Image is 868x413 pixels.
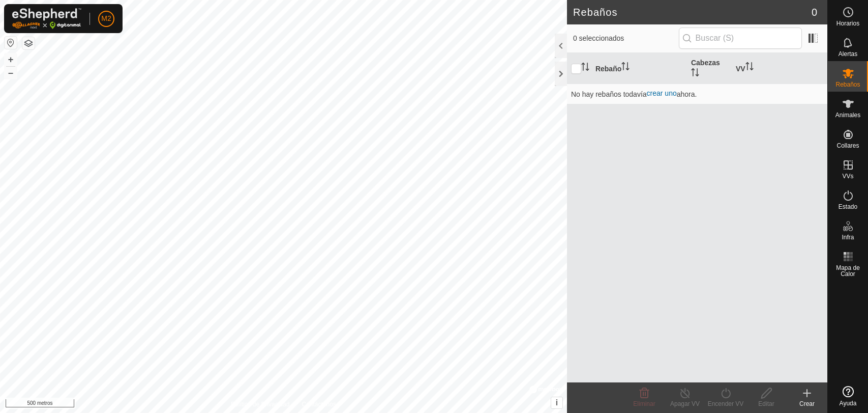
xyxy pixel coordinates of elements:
font: – [8,67,13,78]
img: Logotipo de Gallagher [12,8,81,29]
font: 0 seleccionados [573,34,624,42]
font: Rebaño [595,64,621,72]
p-sorticon: Activar para ordenar [621,64,630,72]
font: Estado [839,203,857,210]
font: M2 [101,14,111,22]
button: Restablecer Mapa [5,37,17,49]
font: Política de Privacidad [231,401,289,408]
font: No hay rebaños todavía [571,90,647,98]
button: – [5,67,17,79]
input: Buscar (S) [679,27,802,49]
font: + [8,54,14,65]
font: Animales [835,112,860,119]
font: Eliminar [633,400,655,407]
font: Mapa de Calor [836,264,860,278]
font: Crear [799,400,815,407]
font: Editar [758,400,774,407]
font: Ayuda [840,400,857,407]
font: Rebaños [573,7,618,18]
button: Capas del Mapa [22,37,35,49]
font: Horarios [836,20,859,27]
a: Contáctenos [302,400,336,409]
font: 0 [812,7,817,18]
font: Alertas [839,50,857,58]
button: + [5,53,17,66]
font: ahora. [677,90,697,98]
font: Infra [842,234,854,241]
font: VV [736,64,745,72]
font: Encender VV [708,400,744,407]
font: VVs [842,173,853,180]
a: crear uno [647,89,677,97]
font: Rebaños [835,81,860,88]
a: Ayuda [828,382,868,410]
font: Collares [836,142,859,149]
font: Cabezas [691,59,720,67]
a: Política de Privacidad [231,400,289,409]
button: i [551,397,562,408]
p-sorticon: Activar para ordenar [745,64,754,72]
font: i [556,398,558,407]
p-sorticon: Activar para ordenar [581,64,589,72]
font: Contáctenos [302,401,336,408]
font: Apagar VV [670,400,700,407]
p-sorticon: Activar para ordenar [691,70,699,78]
